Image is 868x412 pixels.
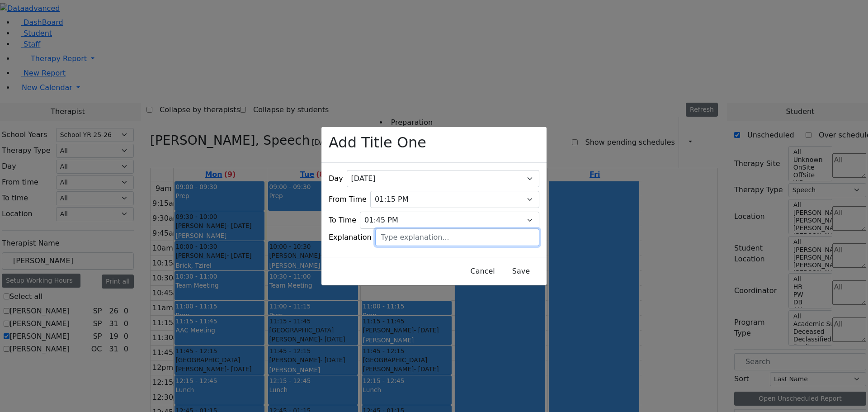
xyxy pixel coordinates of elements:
label: Explanation [329,232,372,243]
label: To Time [329,215,356,226]
label: From Time [329,194,367,205]
input: Type explanation... [375,229,539,246]
label: Day [329,173,343,184]
h2: Add Title One [329,134,426,151]
button: Close [465,263,501,280]
button: Save [501,263,541,280]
